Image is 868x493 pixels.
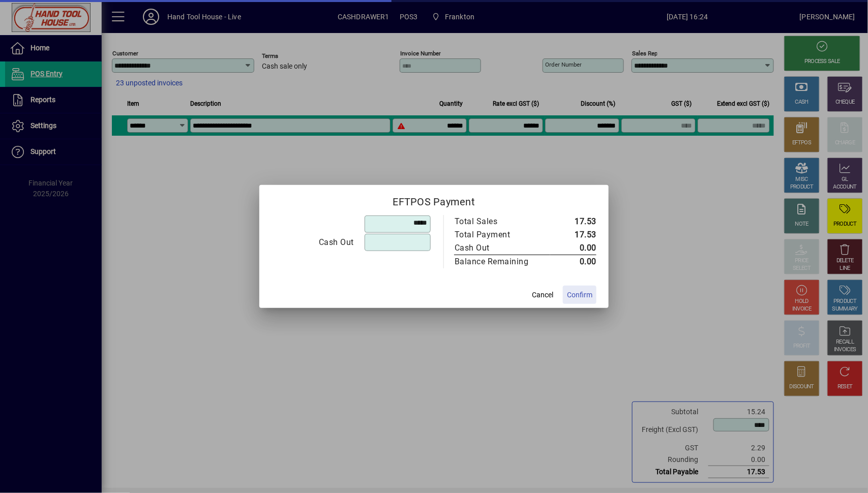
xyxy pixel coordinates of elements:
div: Balance Remaining [455,256,540,268]
td: 0.00 [550,241,596,255]
h2: EFTPOS Payment [259,185,609,214]
span: Cancel [532,290,553,300]
td: 17.53 [550,228,596,241]
button: Cancel [526,286,559,304]
button: Confirm [563,286,596,304]
div: Cash Out [455,242,540,254]
td: 0.00 [550,255,596,269]
td: Total Payment [454,228,550,241]
span: Confirm [567,290,592,300]
td: Total Sales [454,215,550,228]
div: Cash Out [272,236,354,249]
td: 17.53 [550,215,596,228]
